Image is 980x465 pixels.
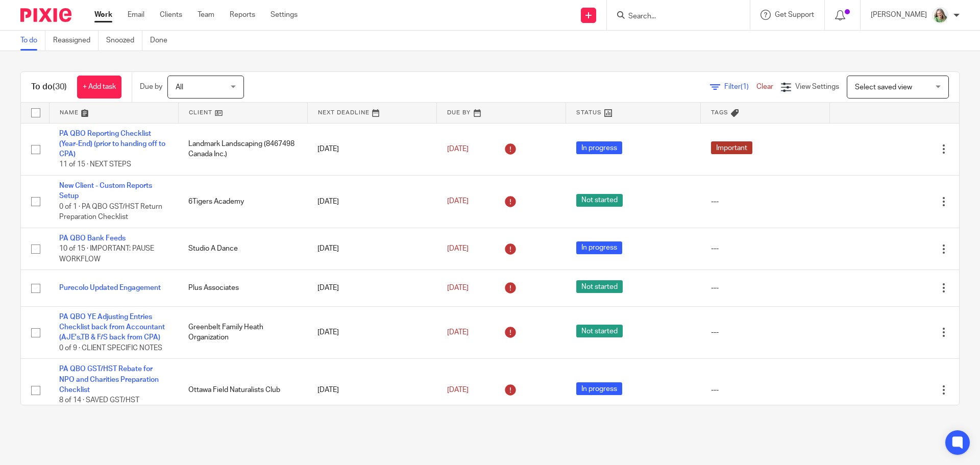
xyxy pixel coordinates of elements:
span: In progress [576,382,622,395]
a: PA QBO Bank Feeds [59,235,126,242]
td: [DATE] [307,306,436,359]
td: Plus Associates [178,270,307,306]
img: KC%20Photo.jpg [932,7,948,23]
a: To do [20,31,45,51]
a: Snoozed [106,31,142,51]
a: Clients [160,10,182,20]
span: All [176,84,183,91]
span: In progress [576,141,622,154]
td: Studio A Dance [178,228,307,270]
span: 0 of 9 · CLIENT SPECIFIC NOTES [59,345,162,352]
span: 10 of 15 · IMPORTANT: PAUSE WORKFLOW [59,245,154,263]
span: [DATE] [447,245,469,252]
div: --- [711,327,820,337]
td: Landmark Landscaping (8467498 Canada Inc.) [178,123,307,176]
span: (1) [741,83,749,90]
span: Tags [711,110,728,115]
div: --- [711,283,820,293]
span: Select saved view [855,84,912,91]
span: [DATE] [447,145,469,153]
span: Not started [576,325,623,337]
a: Team [198,10,214,20]
td: Ottawa Field Naturalists Club [178,359,307,422]
a: New Client - Custom Reports Setup [59,182,152,200]
span: Important [711,141,752,154]
span: [DATE] [447,284,469,291]
span: [DATE] [447,386,469,394]
img: Pixie [20,8,71,22]
td: [DATE] [307,228,436,270]
div: --- [711,243,820,254]
a: Purecolo Updated Engagement [59,284,161,291]
a: PA QBO YE Adjusting Entries Checklist back from Accountant (AJE's,TB & F/S back from CPA) [59,313,165,341]
span: Filter [724,83,756,90]
a: PA QBO GST/HST Rebate for NPO and Charities Preparation Checklist [59,365,159,394]
a: Reassigned [53,31,99,51]
span: (30) [53,83,67,91]
a: Done [150,31,175,51]
span: 11 of 15 · NEXT STEPS [59,161,131,168]
span: Get Support [775,11,814,18]
a: Settings [271,10,298,20]
td: [DATE] [307,270,436,306]
td: [DATE] [307,176,436,228]
td: Greenbelt Family Heath Organization [178,306,307,359]
td: [DATE] [307,123,436,176]
span: 8 of 14 · SAVED GST/HST REPORTS TO CLIENT FOLDER [59,397,157,414]
a: Reports [230,10,255,20]
div: --- [711,385,820,395]
span: View Settings [795,83,839,90]
a: Work [94,10,112,20]
a: PA QBO Reporting Checklist (Year-End) (prior to handing off to CPA) [59,130,165,158]
td: [DATE] [307,359,436,422]
a: Email [128,10,144,20]
p: Due by [140,82,162,92]
span: [DATE] [447,198,469,205]
div: --- [711,197,820,207]
span: In progress [576,241,622,254]
span: Not started [576,194,623,207]
h1: To do [31,82,67,92]
td: 6Tigers Academy [178,176,307,228]
span: Not started [576,280,623,293]
span: 0 of 1 · PA QBO GST/HST Return Preparation Checklist [59,203,162,221]
input: Search [627,12,719,21]
span: [DATE] [447,329,469,336]
a: Clear [756,83,773,90]
a: + Add task [77,76,121,99]
p: [PERSON_NAME] [871,10,927,20]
